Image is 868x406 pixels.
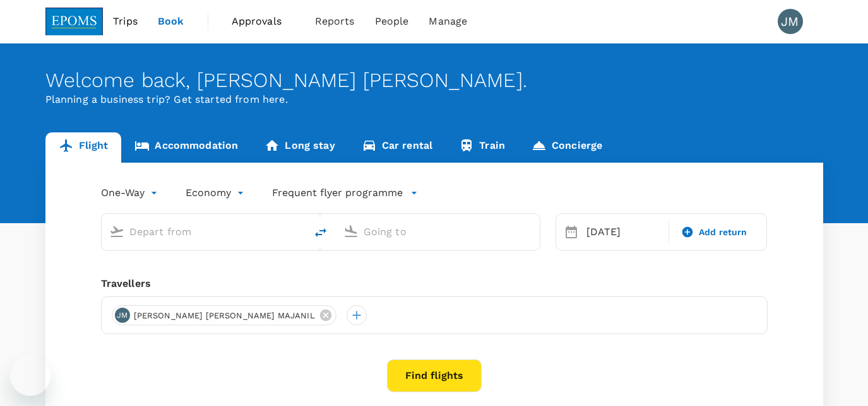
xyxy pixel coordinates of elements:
span: Approvals [232,14,295,29]
div: JM [115,308,130,323]
div: JM [778,9,803,34]
span: Trips [113,14,138,29]
div: JM[PERSON_NAME] [PERSON_NAME] MAJANIL [112,305,336,325]
span: Reports [315,14,355,29]
p: Frequent flyer programme [272,185,403,200]
div: Travellers [101,276,768,291]
button: Open [531,230,533,233]
div: Welcome back , [PERSON_NAME] [PERSON_NAME] . [45,69,823,92]
button: Frequent flyer programme [272,185,418,200]
a: Long stay [251,132,348,163]
span: [PERSON_NAME] [PERSON_NAME] MAJANIL [126,310,323,322]
input: Going to [364,222,513,241]
input: Depart from [129,222,279,241]
span: Manage [429,14,467,29]
iframe: Button to launch messaging window [10,356,51,396]
a: Concierge [518,132,615,163]
span: People [375,14,409,29]
button: delete [306,217,336,248]
a: Car rental [348,132,446,163]
span: Add return [699,226,747,239]
a: Train [446,132,518,163]
div: [DATE] [581,219,666,245]
img: EPOMS SDN BHD [45,8,104,35]
p: Planning a business trip? Get started from here. [45,92,823,107]
button: Find flights [387,359,482,392]
div: Economy [186,183,247,203]
button: Open [297,230,299,233]
a: Accommodation [121,132,251,163]
a: Flight [45,132,122,163]
span: Book [158,14,184,29]
div: One-Way [101,183,160,203]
